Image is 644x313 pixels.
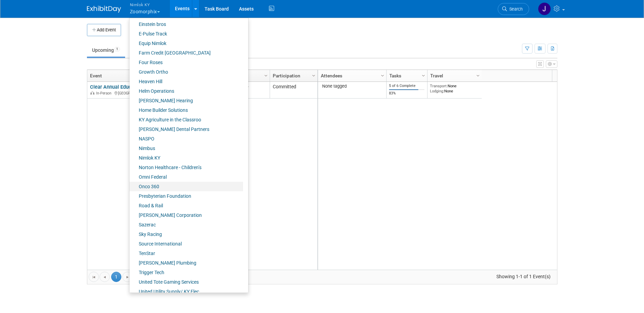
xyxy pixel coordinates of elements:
a: Column Settings [379,70,386,80]
a: Omni Federal [130,172,243,182]
a: Sky Racing [130,229,243,239]
a: Einstein bros [130,19,243,29]
span: Go to the previous page [102,274,107,280]
span: Column Settings [421,73,426,78]
span: Transport: [430,84,448,88]
span: Column Settings [475,73,481,78]
a: Go to the next page [122,272,133,282]
div: None None [430,84,479,93]
a: TenStar [130,249,243,258]
a: Nimlok KY [130,153,243,163]
div: [DATE] [234,90,267,95]
a: Onco 360 [130,182,243,191]
a: Dates [234,70,265,81]
a: Nimbus [130,144,243,153]
a: Trigger Tech [130,268,243,277]
img: ExhibitDay [87,6,121,13]
button: Add Event [87,24,121,36]
span: Column Settings [311,73,316,78]
a: Norton Healthcare - Children’s [130,163,243,172]
div: [GEOGRAPHIC_DATA], [GEOGRAPHIC_DATA] [90,90,227,96]
span: Search [507,6,523,12]
a: Past3 [126,44,153,57]
a: Sazerac [130,220,243,229]
a: Upcoming1 [87,44,125,57]
td: Committed [270,82,317,99]
a: Home Builder Solutions [130,105,243,115]
a: Growth Ortho [130,67,243,77]
a: Source International [130,239,243,249]
a: Four Roses [130,58,243,67]
a: United Tote Gaming Services [130,277,243,287]
a: KY Agriculture in the Classroo [130,115,243,124]
a: Tasks [389,70,423,81]
a: Equip Nimlok [130,39,243,48]
span: Showing 1-1 of 1 Event(s) [490,272,557,281]
span: 1 [114,47,120,52]
a: Travel [430,70,477,81]
a: Helm Operations [130,86,243,96]
a: Participation [273,70,313,81]
a: Road & Rail [130,201,243,210]
a: [PERSON_NAME] Plumbing [130,258,243,268]
a: NASPO [130,134,243,144]
a: [PERSON_NAME] Corporation [130,210,243,220]
a: Presbyterian Foundation [130,191,243,201]
a: Go to the first page [89,272,99,282]
div: 5 of 6 Complete [389,84,424,88]
a: United Utility Supply/ KY Elec [130,287,243,296]
a: Column Settings [310,70,317,80]
span: Go to the first page [91,274,96,280]
span: 1 [111,272,121,282]
img: In-Person Event [90,91,94,94]
span: Nimlok KY [130,1,160,8]
a: Event [90,70,226,81]
a: Search [498,3,529,15]
div: [DATE] [234,84,267,90]
a: Column Settings [474,70,482,80]
img: Jamie Dunn [538,2,551,15]
span: Lodging: [430,89,444,93]
div: None tagged [320,84,384,89]
a: Clear Annual Education Conference #2558296 [90,84,193,90]
a: [PERSON_NAME] Hearing [130,96,243,105]
div: 83% [389,91,424,96]
span: Column Settings [380,73,385,78]
a: E-Pulse Track [130,29,243,39]
span: In-Person [96,91,114,95]
span: Go to the next page [125,274,130,280]
a: Attendees [321,70,382,81]
a: Go to the previous page [100,272,110,282]
a: [PERSON_NAME] Dental Partners [130,124,243,134]
a: Farm Credit [GEOGRAPHIC_DATA] [130,48,243,58]
a: Column Settings [420,70,427,80]
a: Heaven Hill [130,77,243,86]
span: Column Settings [263,73,269,78]
a: Column Settings [262,70,270,80]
